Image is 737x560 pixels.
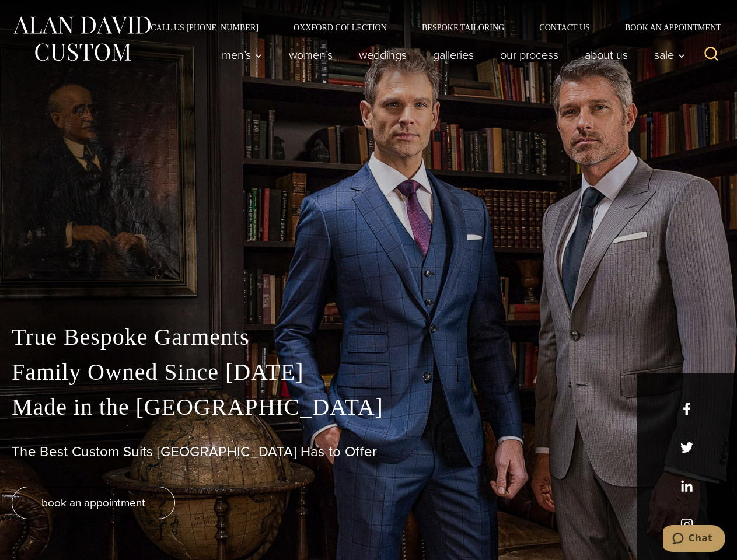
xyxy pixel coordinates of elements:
button: Sale sub menu toggle [641,43,692,66]
a: book an appointment [12,487,175,519]
a: Book an Appointment [607,23,725,32]
span: book an appointment [41,494,145,511]
a: Galleries [420,43,487,66]
img: Alan David Custom [12,13,152,65]
p: True Bespoke Garments Family Owned Since [DATE] Made in the [GEOGRAPHIC_DATA] [12,320,725,425]
button: View Search Form [697,41,725,69]
a: Women’s [276,43,346,66]
h1: The Best Custom Suits [GEOGRAPHIC_DATA] Has to Offer [12,443,725,460]
nav: Secondary Navigation [133,23,725,32]
a: Contact Us [522,23,607,32]
a: About Us [572,43,641,66]
a: Call Us [PHONE_NUMBER] [133,23,276,32]
button: Men’s sub menu toggle [209,43,276,66]
a: Our Process [487,43,572,66]
a: Bespoke Tailoring [404,23,522,32]
a: weddings [346,43,420,66]
nav: Primary Navigation [209,43,692,66]
iframe: Opens a widget where you can chat to one of our agents [663,525,725,554]
a: Oxxford Collection [276,23,404,32]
